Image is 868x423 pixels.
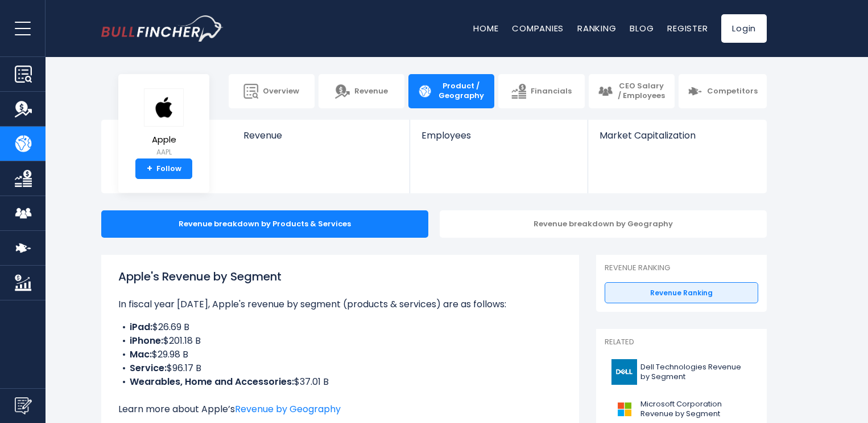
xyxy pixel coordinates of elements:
span: Revenue [243,130,399,141]
span: Revenue [354,87,388,96]
a: Revenue Ranking [605,282,758,304]
h1: Apple's Revenue by Segment [118,268,562,285]
img: bullfincher logo [101,15,224,42]
p: Revenue Ranking [605,263,758,273]
a: Competitors [679,74,767,108]
a: Home [473,22,498,34]
li: $37.01 B [118,375,562,389]
b: iPhone: [130,334,163,347]
span: Financials [531,87,572,96]
b: iPad: [130,320,152,333]
li: $96.17 B [118,361,562,375]
p: In fiscal year [DATE], Apple's revenue by segment (products & services) are as follows: [118,298,562,311]
span: Microsoft Corporation Revenue by Segment [640,400,751,419]
a: Revenue [319,74,404,108]
strong: + [147,164,152,174]
span: Overview [263,87,299,96]
span: Dell Technologies Revenue by Segment [640,363,751,382]
a: Login [721,14,767,43]
div: Revenue breakdown by Geography [440,210,767,238]
span: Market Capitalization [600,130,754,141]
a: Blog [630,22,654,34]
img: DELL logo [611,359,637,385]
a: Employees [410,120,587,160]
a: Apple AAPL [143,88,184,159]
p: Related [605,337,758,347]
span: CEO Salary / Employees [617,82,666,101]
a: Revenue by Geography [235,402,341,416]
span: Competitors [707,87,758,96]
a: Product / Geography [408,74,494,108]
span: Employees [421,130,576,141]
a: CEO Salary / Employees [589,74,675,108]
a: Dell Technologies Revenue by Segment [605,356,758,388]
a: Financials [498,74,584,108]
a: Overview [229,74,315,108]
a: Revenue [232,120,410,160]
li: $201.18 B [118,334,562,348]
b: Mac: [130,348,152,361]
a: Go to homepage [101,15,224,42]
li: $26.69 B [118,320,562,334]
a: Market Capitalization [588,120,766,160]
a: Register [667,22,708,34]
a: Ranking [577,22,616,34]
small: AAPL [144,147,184,157]
span: Apple [144,135,184,145]
div: Revenue breakdown by Products & Services [101,210,428,238]
p: Learn more about Apple’s [118,402,562,416]
span: Product / Geography [437,82,485,101]
b: Service: [130,361,167,375]
li: $29.98 B [118,348,562,361]
img: MSFT logo [611,396,637,422]
a: Companies [512,22,564,34]
a: +Follow [135,158,192,179]
b: Wearables, Home and Accessories: [130,375,294,388]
